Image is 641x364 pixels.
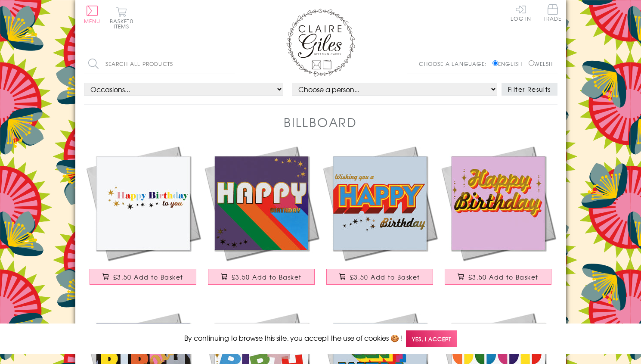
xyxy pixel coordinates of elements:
[439,144,557,262] img: Birthday Card, Happy Birthday, Pink background and stars, with gold foil
[232,273,302,281] span: £3.50 Add to Basket
[468,273,539,281] span: £3.50 Add to Basket
[492,60,526,68] label: English
[350,273,420,281] span: £3.50 Add to Basket
[110,7,133,29] button: Basket0 items
[84,144,202,293] a: Birthday Card, Happy Birthday to You, Rainbow colours, with gold foil £3.50 Add to Basket
[202,144,321,293] a: Birthday Card, Happy Birthday, Rainbow colours, with gold foil £3.50 Add to Basket
[529,60,534,66] input: Welsh
[326,269,433,285] button: £3.50 Add to Basket
[90,269,196,285] button: £3.50 Add to Basket
[439,144,557,293] a: Birthday Card, Happy Birthday, Pink background and stars, with gold foil £3.50 Add to Basket
[419,60,491,68] p: Choose a language:
[502,83,557,96] button: Filter Results
[208,269,315,285] button: £3.50 Add to Basket
[529,60,553,68] label: Welsh
[84,6,101,24] button: Menu
[492,60,498,66] input: English
[226,54,235,74] input: Search
[511,4,531,21] a: Log In
[84,144,202,262] img: Birthday Card, Happy Birthday to You, Rainbow colours, with gold foil
[84,17,101,25] span: Menu
[544,4,562,21] span: Trade
[113,273,183,281] span: £3.50 Add to Basket
[202,144,321,262] img: Birthday Card, Happy Birthday, Rainbow colours, with gold foil
[406,330,457,347] span: Yes, I accept
[84,54,235,74] input: Search all products
[321,144,439,293] a: Birthday Card, Wishing you a Happy Birthday, Block letters, with gold foil £3.50 Add to Basket
[544,4,562,23] a: Trade
[284,113,357,131] h1: Billboard
[286,9,355,77] img: Claire Giles Greetings Cards
[114,17,133,30] span: 0 items
[445,269,551,285] button: £3.50 Add to Basket
[321,144,439,262] img: Birthday Card, Wishing you a Happy Birthday, Block letters, with gold foil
